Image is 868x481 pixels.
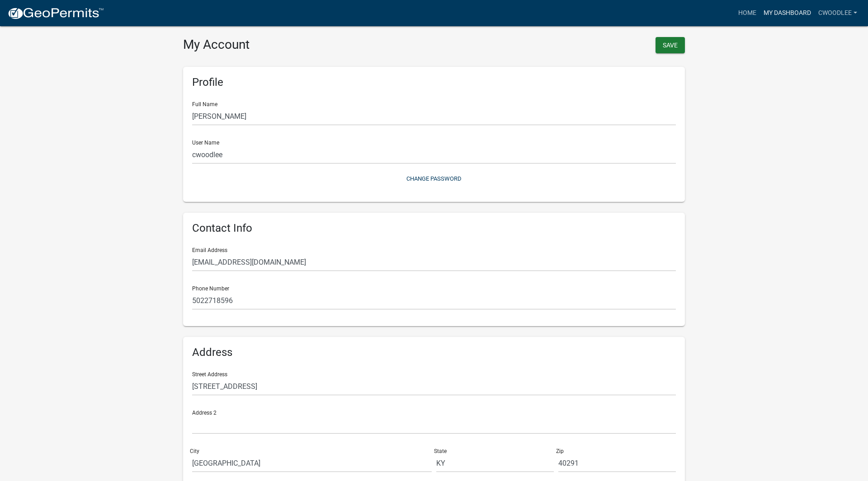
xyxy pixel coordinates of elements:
a: Home [735,5,760,22]
h6: Address [192,346,676,359]
h3: My Account [183,37,427,52]
a: My Dashboard [760,5,815,22]
a: cwoodlee [815,5,861,22]
button: Change Password [192,171,676,186]
h6: Profile [192,76,676,89]
button: Save [656,37,685,53]
h6: Contact Info [192,222,676,235]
